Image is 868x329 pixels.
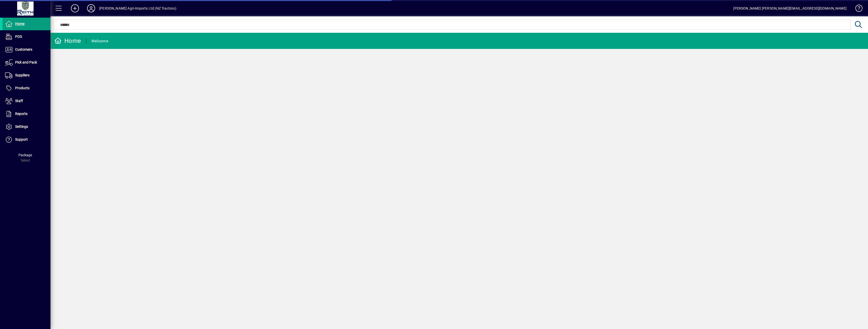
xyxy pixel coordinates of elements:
[54,37,81,45] div: Home
[15,137,28,141] span: Support
[3,133,50,146] a: Support
[3,69,50,82] a: Suppliers
[3,43,50,56] a: Customers
[3,56,50,69] a: Pick and Pack
[18,153,32,157] span: Package
[15,86,30,90] span: Products
[91,37,108,45] div: Welcome
[15,73,30,77] span: Suppliers
[733,4,847,12] div: [PERSON_NAME] [PERSON_NAME][EMAIL_ADDRESS][DOMAIN_NAME]
[3,31,50,43] a: POS
[83,4,99,13] button: Profile
[15,112,28,116] span: Reports
[15,60,37,64] span: Pick and Pack
[3,82,50,95] a: Products
[15,22,24,26] span: Home
[852,1,862,17] a: Knowledge Base
[15,35,22,39] span: POS
[15,47,32,51] span: Customers
[15,125,28,129] span: Settings
[15,99,23,103] span: Staff
[99,4,176,12] div: [PERSON_NAME] Agri-Imports Ltd (NZ Tractors)
[3,95,50,107] a: Staff
[3,108,50,120] a: Reports
[3,121,50,133] a: Settings
[67,4,83,13] button: Add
